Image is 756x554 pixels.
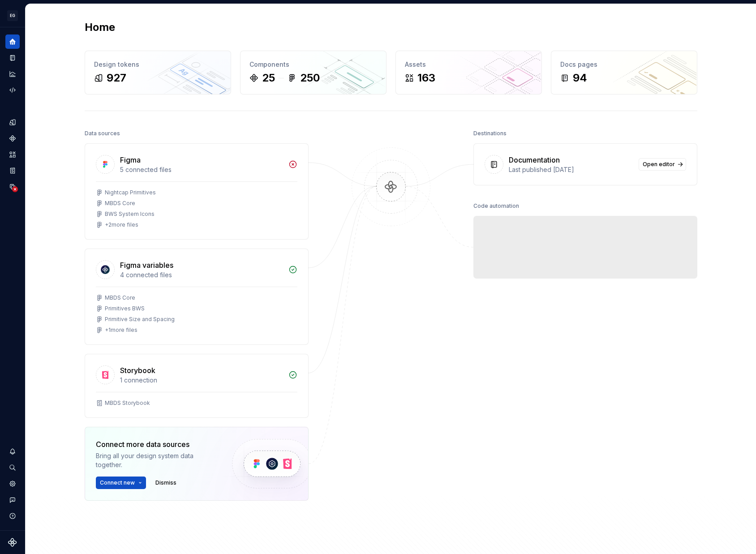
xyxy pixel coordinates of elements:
[2,6,23,25] button: EG
[155,479,176,486] span: Dismiss
[7,10,18,21] div: EG
[105,305,145,312] div: Primitives BWS
[85,20,115,34] h2: Home
[85,354,309,418] a: Storybook1 connectionMBDS Storybook
[5,180,20,194] a: Data sources
[105,399,150,407] div: MBDS Storybook
[96,451,217,469] div: Bring all your design system data together.
[105,326,137,334] div: + 1 more files
[573,71,587,85] div: 94
[639,158,686,171] a: Open editor
[300,71,320,85] div: 250
[105,294,135,301] div: MBDS Core
[107,71,126,85] div: 927
[105,189,156,196] div: Nightcap Primitives
[85,249,309,345] a: Figma variables4 connected filesMBDS CorePrimitives BWSPrimitive Size and Spacing+1more files
[5,115,20,129] a: Design tokens
[85,51,231,94] a: Design tokens927
[417,71,435,85] div: 163
[5,460,20,475] button: Search ⌘K
[5,147,20,162] a: Assets
[96,439,217,450] div: Connect more data sources
[643,161,675,168] span: Open editor
[5,163,20,178] a: Storybook stories
[240,51,387,94] a: Components25250
[5,493,20,507] button: Contact support
[94,60,222,69] div: Design tokens
[5,444,20,459] button: Notifications
[8,538,17,547] svg: Supernova Logo
[405,60,533,69] div: Assets
[105,200,135,207] div: MBDS Core
[96,477,146,489] button: Connect new
[5,51,20,65] a: Documentation
[473,127,507,140] div: Destinations
[5,67,20,81] a: Analytics
[560,60,688,69] div: Docs pages
[120,165,283,174] div: 5 connected files
[120,365,155,376] div: Storybook
[5,131,20,146] a: Components
[120,260,173,271] div: Figma variables
[105,210,155,218] div: BWS System Icons
[5,83,20,97] a: Code automation
[120,376,283,385] div: 1 connection
[509,165,633,174] div: Last published [DATE]
[105,221,138,228] div: + 2 more files
[85,127,120,140] div: Data sources
[5,477,20,491] a: Settings
[105,316,175,323] div: Primitive Size and Spacing
[249,60,377,69] div: Components
[5,34,20,49] a: Home
[120,271,283,279] div: 4 connected files
[509,155,560,165] div: Documentation
[473,200,519,212] div: Code automation
[151,477,180,489] button: Dismiss
[120,155,141,165] div: Figma
[262,71,275,85] div: 25
[551,51,697,94] a: Docs pages94
[395,51,542,94] a: Assets163
[100,479,135,486] span: Connect new
[85,143,309,240] a: Figma5 connected filesNightcap PrimitivesMBDS CoreBWS System Icons+2more files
